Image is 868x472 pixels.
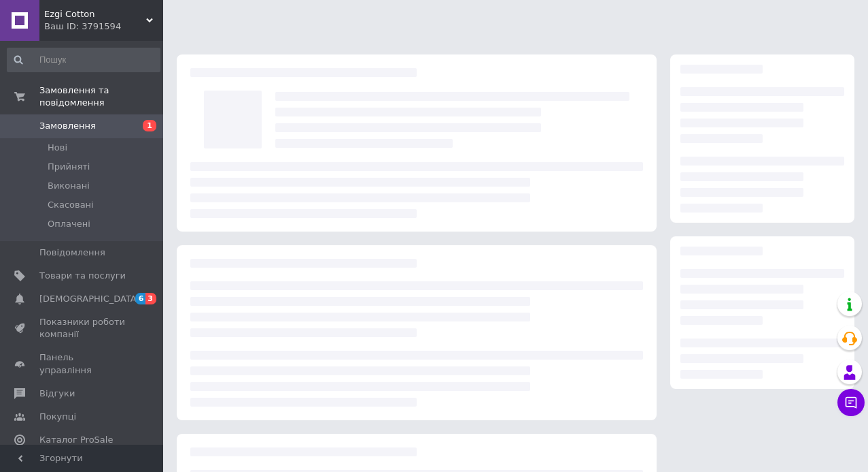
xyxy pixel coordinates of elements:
span: [DEMOGRAPHIC_DATA] [39,293,140,305]
input: Пошук [7,48,160,72]
button: Чат з покупцем [837,389,865,416]
span: Товари та послуги [39,270,126,282]
span: Панель управління [39,351,126,376]
span: Повідомлення [39,247,105,259]
div: Ваш ID: 3791594 [44,20,163,33]
span: Нові [48,142,67,154]
span: Виконані [48,180,90,192]
span: Скасовані [48,199,94,211]
span: 1 [143,120,156,131]
span: Ezgi Cotton [44,8,146,20]
span: Покупці [39,411,76,423]
span: 3 [145,293,156,304]
span: Оплачені [48,218,90,230]
span: Відгуки [39,388,75,400]
span: 6 [135,293,146,304]
span: Замовлення та повідомлення [39,84,163,109]
span: Прийняті [48,161,90,173]
span: Каталог ProSale [39,434,113,446]
span: Замовлення [39,120,96,132]
span: Показники роботи компанії [39,316,126,341]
